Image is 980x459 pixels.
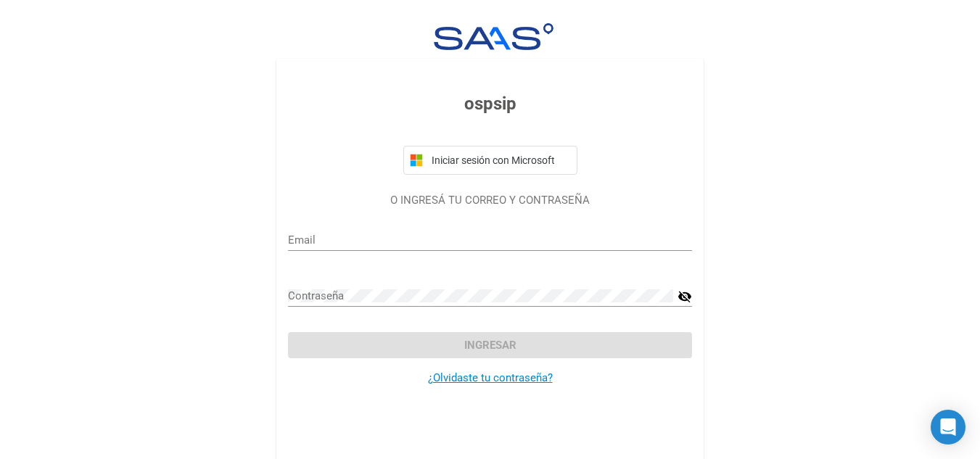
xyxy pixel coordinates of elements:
h3: ospsip [288,91,692,117]
div: Open Intercom Messenger [931,410,965,444]
mat-icon: visibility_off [678,288,692,305]
span: Ingresar [464,339,516,352]
p: O INGRESÁ TU CORREO Y CONTRASEÑA [288,192,692,209]
span: Iniciar sesión con Microsoft [429,154,571,166]
button: Iniciar sesión con Microsoft [403,146,577,175]
a: ¿Olvidaste tu contraseña? [428,371,553,384]
button: Ingresar [288,332,692,358]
